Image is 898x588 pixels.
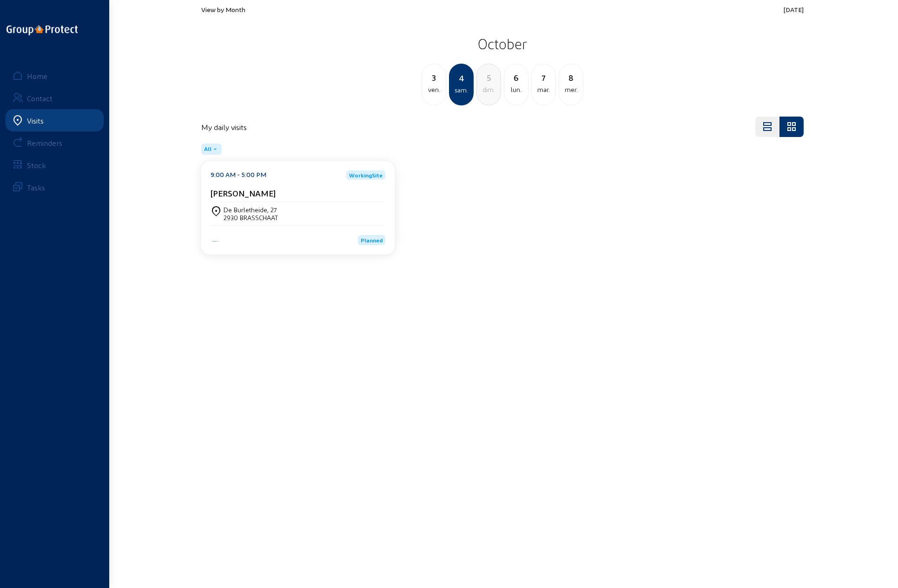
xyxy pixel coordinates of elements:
a: Reminders [6,131,104,154]
span: All [204,145,211,153]
div: dim. [477,84,501,95]
div: mar. [532,84,555,95]
span: View by Month [201,6,245,13]
a: Visits [6,109,104,131]
div: Tasks [27,183,45,192]
div: sam. [450,85,473,96]
h4: My daily visits [201,123,247,131]
span: Planned [361,237,383,243]
div: lun. [504,84,528,95]
a: Contact [6,87,104,109]
div: Home [27,72,47,80]
div: 5 [477,71,501,84]
cam-card-title: [PERSON_NAME] [211,188,276,198]
a: Home [6,65,104,87]
img: logo-oneline.png [7,25,78,35]
div: 7 [532,71,555,84]
span: WorkingSite [349,172,383,178]
a: Stock [6,154,104,176]
div: De Burletheide, 27 [224,206,278,214]
h2: October [201,32,804,55]
span: [DATE] [784,6,804,13]
a: Tasks [6,176,104,198]
div: 9:00 AM - 5:00 PM [211,170,266,180]
div: 3 [422,71,446,84]
div: 8 [559,71,583,84]
div: 4 [450,72,473,85]
div: 6 [504,71,528,84]
div: 2930 BRASSCHAAT [224,214,278,222]
div: Stock [27,161,46,170]
div: Contact [27,94,53,103]
div: mer. [559,84,583,95]
img: Energy Protect HVAC [211,240,220,242]
div: Visits [27,116,44,125]
div: ven. [422,84,446,95]
div: Reminders [27,138,62,147]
